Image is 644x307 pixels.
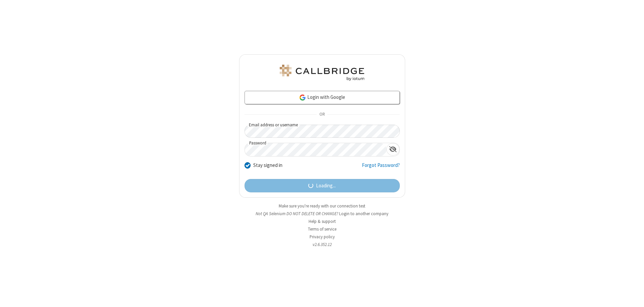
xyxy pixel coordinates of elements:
a: Forgot Password? [362,162,400,174]
img: google-icon.png [299,94,306,101]
button: Login to another company [339,210,388,217]
span: OR [317,110,327,119]
div: Show password [386,143,399,156]
button: Loading... [245,179,400,192]
span: Loading... [316,182,336,190]
a: Privacy policy [310,234,335,240]
a: Help & support [309,219,336,224]
label: Stay signed in [253,162,282,169]
iframe: Chat [627,290,639,302]
li: Not QA Selenium DO NOT DELETE OR CHANGE? [239,210,405,217]
a: Login with Google [245,91,400,104]
img: QA Selenium DO NOT DELETE OR CHANGE [278,65,366,81]
input: Password [245,143,386,156]
input: Email address or username [245,125,400,138]
a: Terms of service [308,226,336,232]
a: Make sure you're ready with our connection test [279,203,365,209]
li: v2.6.352.12 [239,241,405,248]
